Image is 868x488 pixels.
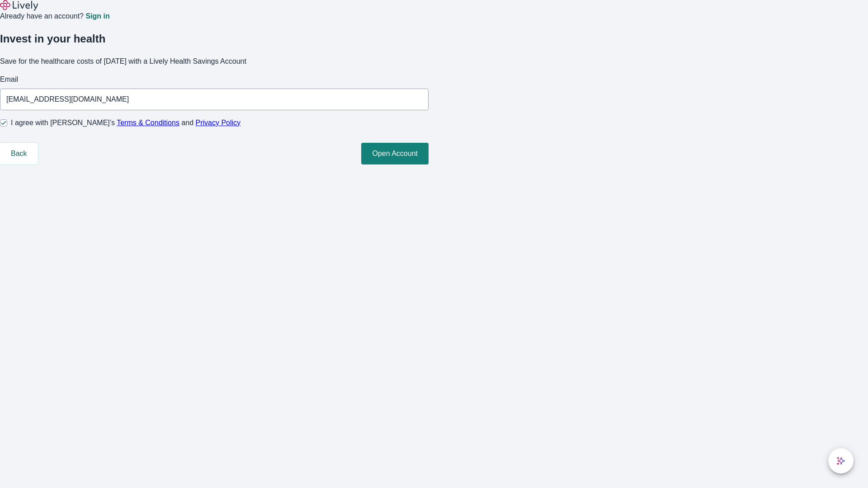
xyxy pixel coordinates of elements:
button: chat [828,448,854,474]
a: Privacy Policy [196,119,241,127]
svg: Lively AI Assistant [836,456,845,465]
a: Terms & Conditions [117,119,179,127]
a: Sign in [85,13,109,20]
button: Open Account [361,143,429,164]
span: I agree with [PERSON_NAME]’s and [11,117,241,128]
